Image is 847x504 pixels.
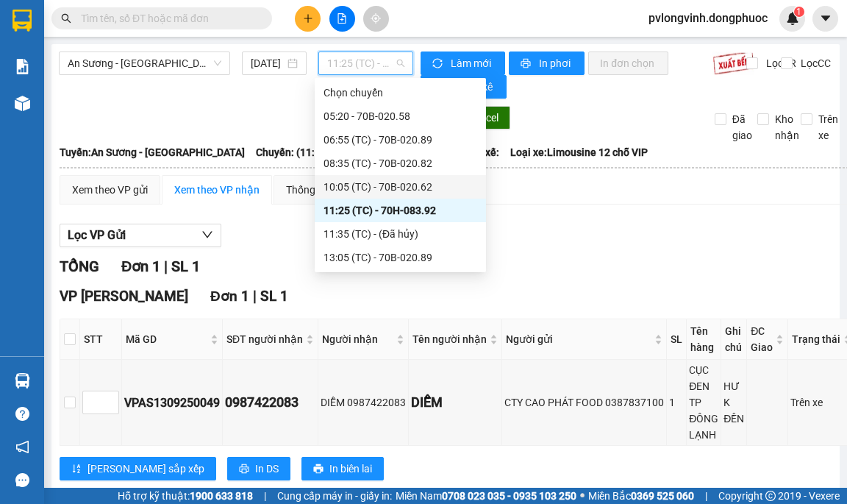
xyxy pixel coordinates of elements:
[253,288,257,305] span: |
[210,288,249,305] span: Đơn 1
[760,55,798,71] span: Lọc CR
[264,488,266,504] span: |
[321,394,406,411] div: DIỄM 0987422083
[812,111,844,143] span: Trên xe
[324,132,477,148] div: 06:55 (TC) - 70B-020.89
[324,202,477,219] div: 11:25 (TC) - 70H-083.92
[225,392,315,413] div: 0987422083
[324,226,477,242] div: 11:35 (TC) - (Đã hủy)
[12,10,32,32] img: logo-vxr
[329,6,355,32] button: file-add
[327,52,404,74] span: 11:25 (TC) - 70H-083.92
[118,488,253,504] span: Hỗ trợ kỹ thuật:
[371,13,381,24] span: aim
[329,461,372,477] span: In biên lai
[324,108,477,124] div: 05:20 - 70B-020.58
[239,464,249,475] span: printer
[15,440,29,454] span: notification
[60,258,99,275] span: TỔNG
[190,490,253,502] strong: 1900 633 818
[432,58,445,70] span: sync
[60,146,245,158] b: Tuyến: An Sương - [GEOGRAPHIC_DATA]
[324,249,477,266] div: 13:05 (TC) - 70B-020.89
[786,12,799,25] img: icon-new-feature
[164,258,168,275] span: |
[223,360,318,446] td: 0987422083
[324,179,477,195] div: 10:05 (TC) - 70B-020.62
[723,378,744,427] div: HƯ K ĐỀN
[260,288,288,305] span: SL 1
[509,52,585,75] button: printerIn phơi
[539,55,573,71] span: In phơi
[122,360,223,446] td: VPAS1309250049
[126,331,207,347] span: Mã GD
[363,6,389,32] button: aim
[521,58,533,70] span: printer
[721,319,747,360] th: Ghi chú
[588,52,668,75] button: In đơn chọn
[68,226,126,244] span: Lọc VP Gửi
[667,319,687,360] th: SL
[712,52,754,75] img: 9k=
[409,360,502,446] td: DIỄM
[87,461,204,477] span: [PERSON_NAME] sắp xếp
[580,493,585,499] span: ⚪️
[15,96,30,111] img: warehouse-icon
[256,144,363,160] span: Chuyến: (11:25 [DATE])
[451,55,493,71] span: Làm mới
[510,144,648,160] span: Loại xe: Limousine 12 chỗ VIP
[226,331,303,347] span: SĐT người nhận
[324,85,477,101] div: Chọn chuyến
[396,488,576,504] span: Miền Nam
[15,59,30,74] img: solution-icon
[72,182,148,198] div: Xem theo VP gửi
[726,111,758,143] span: Đã giao
[796,7,801,17] span: 1
[631,490,694,502] strong: 0369 525 060
[765,491,776,501] span: copyright
[687,319,721,360] th: Tên hàng
[705,488,707,504] span: |
[251,55,285,71] input: 13/09/2025
[71,464,82,475] span: sort-ascending
[60,288,188,305] span: VP [PERSON_NAME]
[295,6,321,32] button: plus
[421,52,505,75] button: syncLàm mới
[303,13,313,24] span: plus
[337,13,347,24] span: file-add
[81,10,254,26] input: Tìm tên, số ĐT hoặc mã đơn
[412,331,487,347] span: Tên người nhận
[421,75,507,99] button: bar-chartThống kê
[504,394,664,411] div: CTY CAO PHÁT FOOD 0387837100
[227,457,290,480] button: printerIn DS
[794,7,804,17] sup: 1
[792,331,840,347] span: Trạng thái
[61,13,71,24] span: search
[255,461,279,477] span: In DS
[68,52,221,74] span: An Sương - Châu Thành
[689,362,718,443] div: CỤC ĐEN TP ĐÔNG LẠNH
[174,182,260,198] div: Xem theo VP nhận
[80,319,122,360] th: STT
[637,9,779,27] span: pvlongvinh.dongphuoc
[315,81,486,104] div: Chọn chuyến
[812,6,838,32] button: caret-down
[171,258,200,275] span: SL 1
[60,224,221,247] button: Lọc VP Gửi
[286,182,328,198] div: Thống kê
[411,392,499,413] div: DIỄM
[15,473,29,487] span: message
[795,55,833,71] span: Lọc CC
[60,457,216,480] button: sort-ascending[PERSON_NAME] sắp xếp
[324,155,477,171] div: 08:35 (TC) - 70B-020.82
[124,394,220,412] div: VPAS1309250049
[301,457,384,480] button: printerIn biên lai
[15,407,29,421] span: question-circle
[506,331,651,347] span: Người gửi
[588,488,694,504] span: Miền Bắc
[669,394,684,411] div: 1
[277,488,392,504] span: Cung cấp máy in - giấy in:
[121,258,160,275] span: Đơn 1
[769,111,805,143] span: Kho nhận
[322,331,393,347] span: Người nhận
